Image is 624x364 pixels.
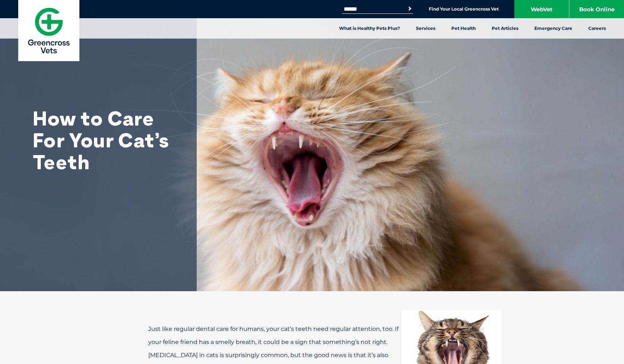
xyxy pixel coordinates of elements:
[580,18,614,39] a: Careers
[33,107,178,173] h1: How to Care For Your Cat’s Teeth
[331,18,408,39] a: What is Healthy Pets Plus?
[484,18,526,39] a: Pet Articles
[443,18,484,39] a: Pet Health
[526,18,580,39] a: Emergency Care
[406,5,413,12] button: Search
[429,6,499,12] a: Find Your Local Greencross Vet
[408,18,443,39] a: Services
